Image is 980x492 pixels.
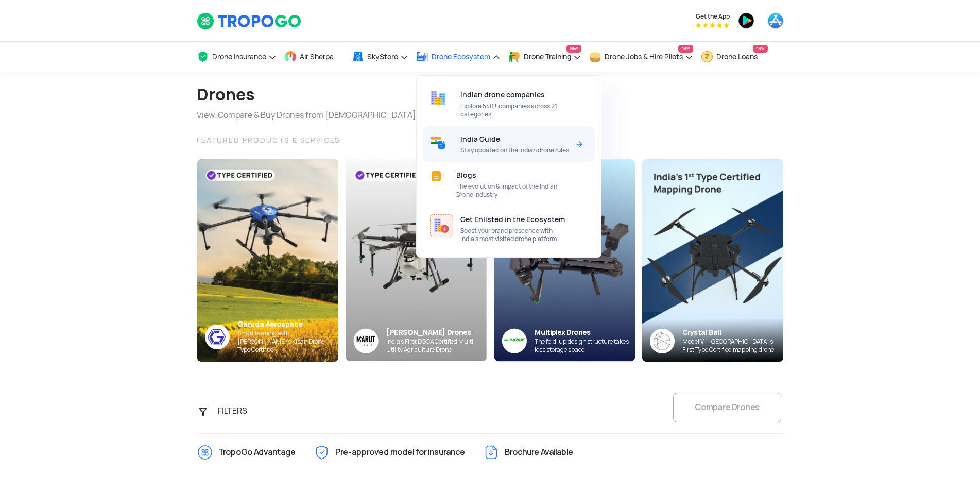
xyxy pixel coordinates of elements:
img: ic_appstore.png [767,12,784,29]
img: crystalball-logo-banner.png [650,329,675,353]
span: Drone Loans [716,53,758,61]
img: TropoGo Logo [197,12,302,30]
div: Multiplex Drones [535,328,635,337]
div: FEATURED PRODUCTS & SERVICES [197,134,784,146]
a: Drone Ecosystem [416,42,501,72]
span: SkyStore [367,53,398,61]
a: Drone Insurance [197,42,277,72]
span: Pre-approved model for insurance [335,444,465,461]
a: Air Sherpa [284,42,344,72]
div: Smart farming with [PERSON_NAME]’s Kisan Drone - Type Certified [237,329,338,354]
span: Drone Insurance [212,53,266,61]
img: ic_garuda_sky.png [205,325,230,349]
h1: Drones [197,80,475,109]
img: Arrow [573,138,586,150]
span: Get the App [696,12,730,21]
span: Blogs [456,171,476,179]
img: ic_enlist_ecosystem.svg [430,214,453,237]
img: ic_building.svg [430,90,446,106]
span: Explore 540+ companies across 21 categories [460,102,569,118]
span: New [753,45,768,53]
img: App Raking [696,23,729,28]
img: bg_garuda_sky.png [197,159,338,362]
span: TropoGo Advantage [218,444,296,461]
img: ic_Brochure.png [483,444,500,461]
img: ic_Pre-approved.png [314,444,330,461]
span: Air Sherpa [300,53,334,61]
a: Indian drone companiesExplore 540+ companies across 21 categories [423,82,595,126]
div: [PERSON_NAME] Drones [386,328,487,337]
div: Garuda Aerospace [237,319,338,329]
span: The evolution & impact of the Indian Drone Industry [456,182,569,199]
span: Indian drone companies [460,91,545,99]
img: bg_marut_sky.png [346,159,487,361]
a: Get Enlisted in the EcosystemBoost your brand prescence with India’s most visited drone platform [423,207,595,251]
img: bg_multiplex_sky.png [494,159,635,362]
span: New [678,45,693,53]
span: New [566,45,581,53]
span: Drone Jobs & Hire Pilots [605,53,683,61]
a: Drone Jobs & Hire PilotsNew [589,42,693,72]
img: bannerAdvertisement6.png [642,159,783,362]
a: Drone LoansNew [701,42,768,72]
span: Drone Training [524,53,571,61]
span: Drone Ecosystem [432,53,490,61]
span: Get Enlisted in the Ecosystem [460,215,565,224]
a: Drone TrainingNew [508,42,581,72]
div: Model V - [GEOGRAPHIC_DATA]’s First Type Certified mapping drone [682,337,783,354]
img: ic_blogs.svg [430,170,442,182]
div: Crystal Ball [682,328,783,337]
a: India GuideStay updated on the Indian drone rulesArrow [423,126,595,162]
a: SkyStore [352,42,408,72]
img: ic_indiaguide.svg [430,134,446,150]
span: India Guide [460,135,500,143]
div: The fold-up design structure takes less storage space [535,337,635,354]
img: Group%2036313.png [353,328,379,353]
div: India’s First DGCA Certified Multi-Utility Agriculture Drone [386,337,487,354]
div: View, Compare & Buy Drones from [DEMOGRAPHIC_DATA] manufacturers [197,109,475,122]
span: Stay updated on the Indian drone rules [460,146,569,155]
a: BlogsThe evolution & impact of the Indian Drone Industry [423,162,595,207]
div: FILTERS [212,401,266,421]
span: Brochure Available [505,444,573,461]
img: ic_multiplex_sky.png [502,328,527,353]
img: ic_TropoGo_Advantage.png [197,444,213,461]
img: ic_playstore.png [738,12,754,29]
span: Boost your brand prescence with India’s most visited drone platform [460,227,569,243]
